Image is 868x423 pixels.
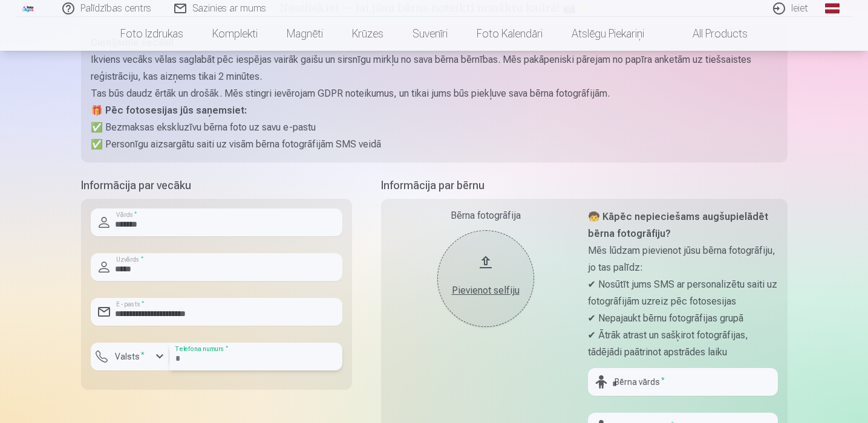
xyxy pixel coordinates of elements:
[462,17,557,51] a: Foto kalendāri
[91,119,778,136] p: ✅ Bezmaksas ekskluzīvu bērna foto uz savu e-pastu
[659,17,762,51] a: All products
[338,17,398,51] a: Krūzes
[588,276,778,310] p: ✔ Nosūtīt jums SMS ar personalizētu saiti uz fotogrāfijām uzreiz pēc fotosesijas
[272,17,338,51] a: Magnēti
[106,17,198,51] a: Foto izdrukas
[91,136,778,153] p: ✅ Personīgu aizsargātu saiti uz visām bērna fotogrāfijām SMS veidā
[588,327,778,361] p: ✔ Ātrāk atrast un sašķirot fotogrāfijas, tādējādi paātrinot apstrādes laiku
[588,310,778,327] p: ✔ Nepajaukt bērnu fotogrāfijas grupā
[588,242,778,276] p: Mēs lūdzam pievienot jūsu bērna fotogrāfiju, jo tas palīdz:
[449,283,522,298] div: Pievienot selfiju
[391,208,581,223] div: Bērna fotogrāfija
[398,17,462,51] a: Suvenīri
[91,343,169,370] button: Valsts*
[437,230,534,327] button: Pievienot selfiju
[91,51,778,85] p: Ikviens vecāks vēlas saglabāt pēc iespējas vairāk gaišu un sirsnīgu mirkļu no sava bērna bērnības...
[588,211,768,239] strong: 🧒 Kāpēc nepieciešams augšupielādēt bērna fotogrāfiju?
[381,177,788,194] h5: Informācija par bērnu
[81,177,352,194] h5: Informācija par vecāku
[557,17,659,51] a: Atslēgu piekariņi
[91,105,247,116] strong: 🎁 Pēc fotosesijas jūs saņemsiet:
[22,5,35,12] img: /fa1
[91,85,778,102] p: Tas būs daudz ērtāk un drošāk. Mēs stingri ievērojam GDPR noteikumus, un tikai jums būs piekļuve ...
[110,350,149,363] label: Valsts
[198,17,272,51] a: Komplekti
